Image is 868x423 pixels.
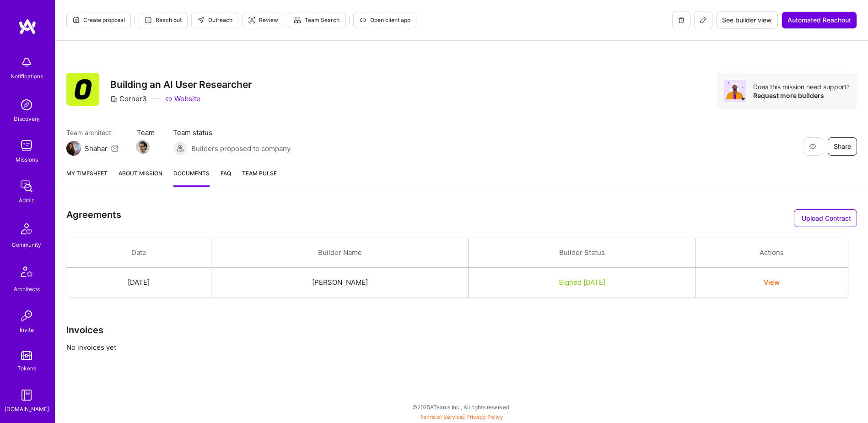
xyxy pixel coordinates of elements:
[66,325,857,336] h3: Invoices
[248,16,255,24] i: icon Targeter
[11,71,43,81] div: Notifications
[242,168,277,187] a: Team Pulse
[724,80,746,102] img: Avatar
[782,11,857,29] button: Automated Reachout
[66,128,119,137] span: Team architect
[17,136,36,155] img: teamwork
[211,238,469,268] th: Builder Name
[764,277,780,287] button: View
[137,139,149,155] a: Team Member Avatar
[55,396,868,418] div: © 2025 ATeams Inc., All rights reserved.
[72,16,80,24] i: icon Proposal
[110,95,118,103] i: icon CompanyGray
[19,195,35,205] div: Admin
[110,79,252,90] h3: Building an AI User Researcher
[191,12,238,28] button: Outreach
[469,238,695,268] th: Builder Status
[14,114,40,124] div: Discovery
[173,168,210,187] a: Documents
[242,12,284,28] button: Review
[716,11,778,29] button: See builder view
[66,73,99,106] img: Company Logo
[16,218,38,240] img: Community
[145,16,182,24] span: Reach out
[173,128,291,137] span: Team status
[787,16,851,25] span: Automated Reachout
[17,363,36,373] div: Tokens
[828,137,857,156] button: Share
[136,140,150,154] img: Team Member Avatar
[12,240,41,249] div: Community
[17,386,36,404] img: guide book
[66,141,81,156] img: Team Architect
[14,284,40,294] div: Architects
[18,18,37,35] img: logo
[753,91,850,100] div: Request more builders
[17,53,36,71] img: bell
[137,128,155,137] span: Team
[420,413,503,420] span: |
[753,82,850,91] div: Does this mission need support?
[17,96,36,114] img: discovery
[165,94,200,103] a: Website
[119,168,162,187] a: About Mission
[173,141,188,156] img: Builders proposed to company
[294,16,340,24] span: Team Search
[110,94,147,103] div: Corner3
[17,307,36,325] img: Invite
[72,16,125,24] span: Create proposal
[17,177,36,195] img: admin teamwork
[20,325,34,335] div: Invite
[16,262,38,284] img: Architects
[221,168,231,187] a: FAQ
[111,145,119,152] i: icon Mail
[197,16,232,24] span: Outreach
[66,209,121,223] h3: Agreements
[794,209,857,227] button: Upload Contract
[211,268,469,298] td: [PERSON_NAME]
[834,142,851,151] span: Share
[173,168,210,178] span: Documents
[288,12,345,28] button: Team Search
[466,413,503,420] a: Privacy Policy
[21,351,32,360] img: tokens
[191,144,291,153] span: Builders proposed to company
[85,144,108,153] div: Shahar
[242,170,277,177] span: Team Pulse
[66,238,211,268] th: Date
[809,143,816,150] i: icon EyeClosed
[66,12,131,28] button: Create proposal
[359,16,410,24] span: Open client app
[420,413,463,420] a: Terms of Service
[5,404,49,414] div: [DOMAIN_NAME]
[66,268,211,298] td: [DATE]
[722,16,772,25] span: See builder view
[353,12,416,28] button: Open client app
[480,277,684,287] div: Signed [DATE]
[139,12,188,28] button: Reach out
[66,168,108,187] a: My timesheet
[695,238,848,268] th: Actions
[248,16,278,24] span: Review
[66,342,857,352] p: No invoices yet
[16,155,38,164] div: Missions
